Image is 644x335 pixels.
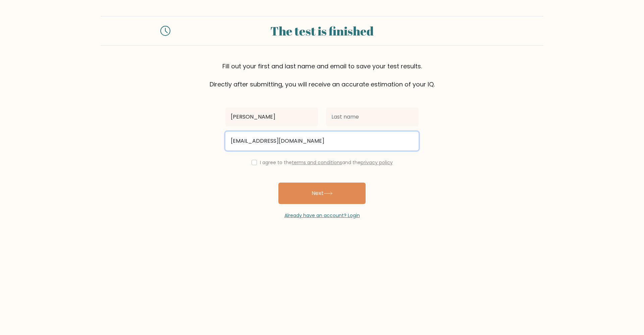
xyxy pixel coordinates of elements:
input: Last name [326,108,419,126]
div: Fill out your first and last name and email to save your test results. Directly after submitting,... [101,62,543,89]
input: Email [225,132,419,150]
label: I agree to the and the [260,159,393,166]
a: Already have an account? Login [284,212,360,219]
div: The test is finished [178,22,466,40]
input: First name [225,108,318,126]
a: privacy policy [361,159,393,166]
button: Next [278,183,366,204]
a: terms and conditions [292,159,342,166]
